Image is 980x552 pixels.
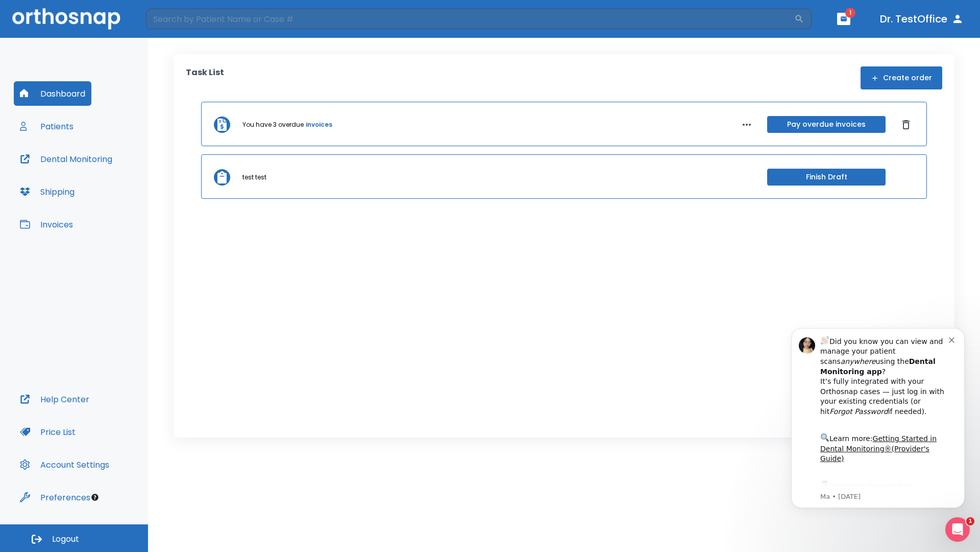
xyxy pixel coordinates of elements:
[14,147,118,171] button: Dental Monitoring
[945,517,970,542] iframe: Intercom live chat
[14,485,96,510] button: Preferences
[776,315,980,547] iframe: Intercom notifications message
[14,81,91,106] button: Dashboard
[966,517,974,525] span: 1
[52,534,79,545] span: Logout
[186,66,224,89] p: Task List
[14,212,79,237] button: Invoices
[14,179,81,204] button: Shipping
[767,169,886,186] button: Finish Draft
[861,66,942,89] button: Create order
[14,387,95,411] button: Help Center
[242,120,304,129] p: You have 3 overdue
[146,9,794,29] input: Search by Patient Name or Case #
[14,420,82,444] button: Price List
[14,114,80,139] button: Patients
[306,120,332,129] a: invoices
[90,493,100,502] div: Tooltip anchor
[898,117,914,133] button: Dismiss
[845,8,855,18] span: 1
[876,10,968,28] button: Dr. TestOffice
[767,116,886,133] button: Pay overdue invoices
[14,452,115,477] button: Account Settings
[12,8,120,29] img: Orthosnap
[242,173,266,182] p: test test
